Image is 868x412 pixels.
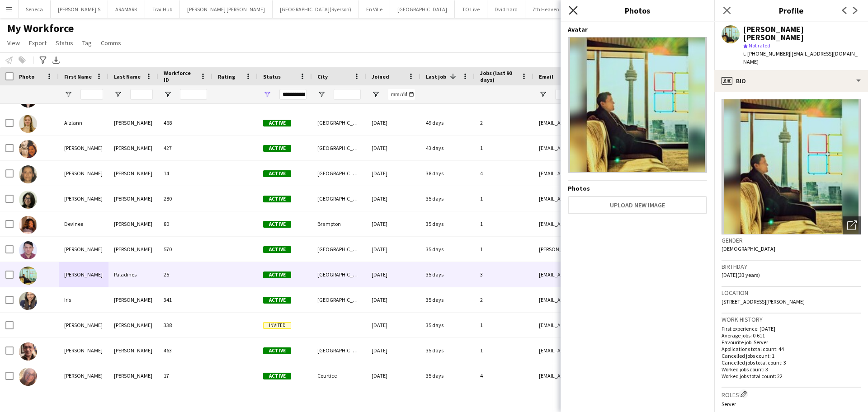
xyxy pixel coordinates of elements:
[714,70,868,92] div: Bio
[97,37,125,49] a: Comms
[722,315,861,323] h3: Work history
[19,115,37,133] img: Aizlann Rieck
[475,211,533,236] div: 1
[108,110,158,135] div: [PERSON_NAME]
[568,37,707,173] img: Crew avatar
[475,287,533,312] div: 2
[312,262,366,287] div: [GEOGRAPHIC_DATA]
[475,237,533,262] div: 1
[101,39,121,47] span: Comms
[533,287,714,312] div: [EMAIL_ADDRESS][DOMAIN_NAME]
[19,165,37,183] img: Claudia Forero
[19,292,37,310] img: Iris Vega
[312,338,366,363] div: [GEOGRAPHIC_DATA]
[539,90,547,98] button: Open Filter Menu
[722,373,861,379] p: Worked jobs total count: 22
[475,186,533,211] div: 1
[59,211,108,236] div: Devinee
[366,338,420,363] div: [DATE]
[475,110,533,135] div: 2
[52,37,77,49] a: Status
[180,0,273,18] button: [PERSON_NAME] [PERSON_NAME]
[475,161,533,186] div: 4
[366,237,420,262] div: [DATE]
[108,287,158,312] div: [PERSON_NAME]
[19,241,37,259] img: Guillermo Romero
[366,287,420,312] div: [DATE]
[263,73,281,80] span: Status
[312,287,366,312] div: [GEOGRAPHIC_DATA]
[7,39,20,47] span: View
[19,140,37,158] img: Lourdes De Celis
[108,161,158,186] div: [PERSON_NAME]
[25,37,50,49] a: Export
[366,110,420,135] div: [DATE]
[59,313,108,337] div: [PERSON_NAME]
[533,363,714,388] div: [EMAIL_ADDRESS][DOMAIN_NAME]
[263,246,291,253] span: Active
[561,5,714,16] h3: Photos
[568,184,707,192] h4: Photos
[108,313,158,337] div: [PERSON_NAME]
[108,0,145,18] button: ARAMARK
[108,211,158,236] div: [PERSON_NAME]
[19,368,37,386] img: Monica Garcia
[533,211,714,236] div: [EMAIL_ADDRESS][DOMAIN_NAME]
[158,161,212,186] div: 14
[164,70,196,83] span: Workforce ID
[722,262,861,271] h3: Birthday
[158,262,212,287] div: 25
[420,161,475,186] div: 38 days
[108,338,158,363] div: [PERSON_NAME]
[533,262,714,287] div: [EMAIL_ADDRESS][DOMAIN_NAME]
[475,136,533,160] div: 1
[7,22,74,35] span: My Workforce
[843,216,861,234] div: Open photos pop-in
[359,0,390,18] button: En Ville
[4,37,24,49] a: View
[19,0,51,18] button: Seneca
[317,73,328,80] span: City
[218,73,235,80] span: Rating
[420,211,475,236] div: 35 days
[480,70,517,83] span: Jobs (last 90 days)
[59,363,108,388] div: [PERSON_NAME]
[263,322,291,329] span: Invited
[79,37,95,49] a: Tag
[263,170,291,177] span: Active
[722,332,861,339] p: Average jobs: 0.611
[722,401,736,407] span: Server
[722,339,861,346] p: Favourite job: Server
[158,136,212,160] div: 427
[722,99,861,234] img: Crew avatar or photo
[366,136,420,160] div: [DATE]
[743,50,790,57] span: t. [PHONE_NUMBER]
[533,338,714,363] div: [EMAIL_ADDRESS][DOMAIN_NAME]
[263,196,291,202] span: Active
[420,313,475,337] div: 35 days
[487,0,525,18] button: Dvid hard
[749,42,770,49] span: Not rated
[455,0,487,18] button: TO Live
[312,161,366,186] div: [GEOGRAPHIC_DATA]
[722,236,861,244] h3: Gender
[366,262,420,287] div: [DATE]
[51,55,61,66] app-action-btn: Export XLSX
[263,120,291,126] span: Active
[59,110,108,135] div: Aizlann
[312,211,366,236] div: Brampton
[108,186,158,211] div: [PERSON_NAME]
[19,342,37,360] img: Miguel Moreno
[568,196,707,214] button: Upload new image
[59,338,108,363] div: [PERSON_NAME]
[475,363,533,388] div: 4
[59,287,108,312] div: Iris
[533,110,714,135] div: [EMAIL_ADDRESS][DOMAIN_NAME]
[80,89,103,100] input: First Name Filter Input
[317,90,325,98] button: Open Filter Menu
[420,186,475,211] div: 35 days
[372,73,389,80] span: Joined
[19,191,37,209] img: Deni Atzala Villafuerte
[555,89,709,100] input: Email Filter Input
[722,272,760,278] span: [DATE] (33 years)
